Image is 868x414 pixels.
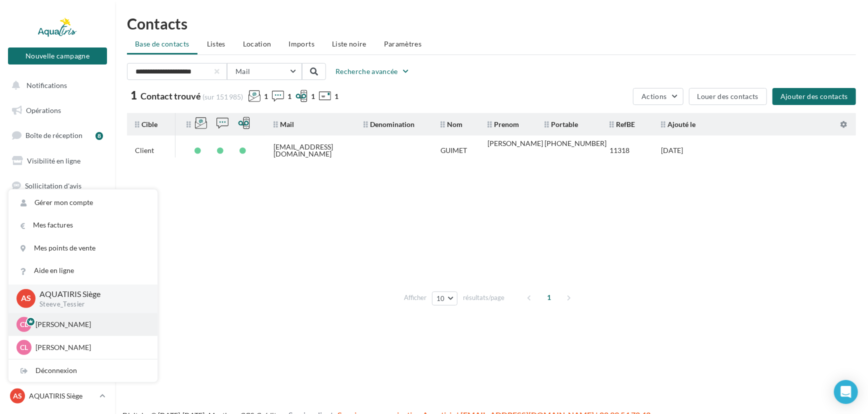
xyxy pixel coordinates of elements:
[6,100,109,121] a: Opérations
[544,120,578,128] span: Portable
[6,274,109,295] a: Calendrier
[235,67,250,75] span: Mail
[273,120,294,128] span: Mail
[834,380,858,404] div: Open Intercom Messenger
[609,120,635,128] span: RefBE
[13,391,22,401] span: AS
[273,143,347,157] div: [EMAIL_ADDRESS][DOMAIN_NAME]
[8,359,157,382] div: Déconnexion
[463,293,504,302] span: résultats/page
[95,132,103,140] div: 8
[440,120,462,128] span: Nom
[243,39,271,48] span: Location
[661,147,683,154] div: [DATE]
[20,319,28,329] span: CL
[29,391,95,401] p: AQUATIRIS Siège
[35,319,145,329] p: [PERSON_NAME]
[772,88,856,105] button: Ajouter des contacts
[135,120,157,128] span: Cible
[311,91,315,101] span: 1
[544,140,606,147] div: [PHONE_NUMBER]
[8,214,157,236] a: Mes factures
[130,90,137,101] span: 1
[689,88,767,105] button: Louer des contacts
[6,75,105,96] button: Notifications
[432,291,457,305] button: 10
[39,288,141,300] p: AQUATIRIS Siège
[25,181,81,189] span: Sollicitation d'avis
[289,39,314,48] span: Imports
[202,92,243,101] span: (sur 151 985)
[26,106,61,114] span: Opérations
[487,120,519,128] span: Prenom
[264,91,268,101] span: 1
[207,39,225,48] span: Listes
[6,124,109,146] a: Boîte de réception8
[384,39,422,48] span: Paramètres
[140,90,201,101] span: Contact trouvé
[6,299,109,320] a: Docto'Com
[39,300,141,309] p: Steeve_Tessier
[332,39,366,48] span: Liste noire
[135,147,154,154] div: Client
[440,147,467,154] div: GUIMET
[287,91,291,101] span: 1
[661,120,695,128] span: Ajouté le
[404,293,426,302] span: Afficher
[35,342,145,352] p: [PERSON_NAME]
[127,16,856,31] h1: Contacts
[8,386,107,405] a: AS AQUATIRIS Siège
[6,200,109,221] a: Campagnes
[27,156,80,165] span: Visibilité en ligne
[227,63,302,80] button: Mail
[541,289,557,305] span: 1
[6,225,109,246] a: Contacts
[8,191,157,214] a: Gérer mon compte
[25,131,82,139] span: Boîte de réception
[8,259,157,282] a: Aide en ligne
[331,65,414,77] button: Recherche avancée
[8,237,157,259] a: Mes points de vente
[21,293,31,304] span: AS
[6,175,109,196] a: Sollicitation d'avis
[363,120,414,128] span: Denomination
[6,150,109,171] a: Visibilité en ligne
[20,342,28,352] span: CL
[436,294,445,302] span: 10
[26,81,67,89] span: Notifications
[487,140,543,147] div: [PERSON_NAME]
[6,250,109,271] a: Médiathèque
[334,91,338,101] span: 1
[8,47,107,64] button: Nouvelle campagne
[633,88,683,105] button: Actions
[641,92,666,100] span: Actions
[609,147,629,154] div: 11318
